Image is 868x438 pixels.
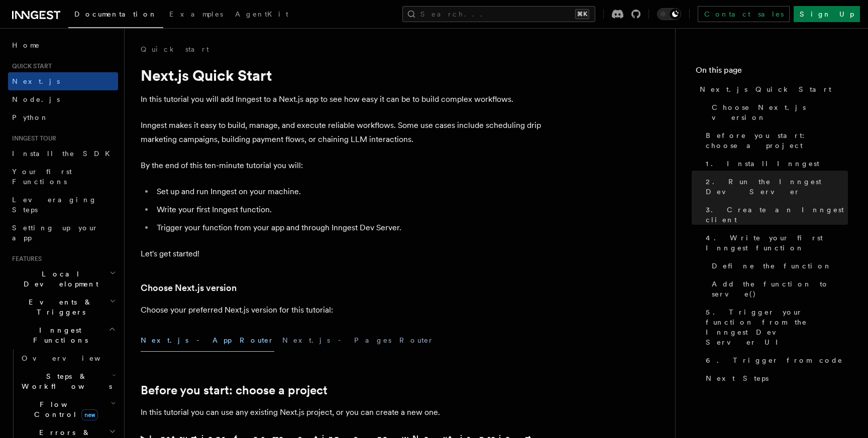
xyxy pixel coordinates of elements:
span: Next.js [12,77,60,85]
span: Inngest Functions [8,325,108,345]
a: Sign Up [794,6,860,22]
span: Define the function [712,261,832,271]
button: Search...⌘K [402,6,595,22]
span: Local Development [8,269,110,289]
a: 4. Write your first Inngest function [702,229,848,257]
span: Documentation [74,10,157,18]
a: 6. Trigger from code [702,351,848,369]
span: 1. Install Inngest [706,159,819,169]
span: 5. Trigger your function from the Inngest Dev Server UI [706,307,848,347]
p: In this tutorial you can use any existing Next.js project, or you can create a new one. [141,405,542,419]
p: By the end of this ten-minute tutorial you will: [141,159,542,173]
a: Your first Functions [8,163,118,191]
h4: On this page [696,64,848,80]
p: Choose your preferred Next.js version for this tutorial: [141,303,542,317]
button: Flow Controlnew [18,395,118,423]
span: Next Steps [706,373,769,383]
a: Choose Next.js version [141,281,237,295]
span: Install the SDK [12,150,116,158]
span: Home [12,40,40,50]
span: Quick start [8,62,52,70]
p: In this tutorial you will add Inngest to a Next.js app to see how easy it can be to build complex... [141,92,542,106]
span: Leveraging Steps [12,196,97,214]
a: Node.js [8,90,118,108]
h1: Next.js Quick Start [141,66,542,84]
a: 1. Install Inngest [702,155,848,173]
span: 3. Create an Inngest client [706,205,848,225]
a: Define the function [708,257,848,275]
a: Before you start: choose a project [141,383,328,397]
span: Before you start: choose a project [706,130,848,151]
button: Next.js - Pages Router [282,329,434,352]
button: Next.js - App Router [141,329,274,352]
span: Python [12,113,49,121]
a: Home [8,36,118,54]
span: Flow Control [18,399,111,419]
a: 5. Trigger your function from the Inngest Dev Server UI [702,303,848,351]
span: Choose Next.js version [712,102,848,122]
a: Next.js Quick Start [696,80,848,98]
span: Features [8,255,42,263]
span: Setting up your app [12,224,98,242]
a: AgentKit [229,3,294,27]
button: Local Development [8,265,118,293]
span: Your first Functions [12,168,72,186]
li: Write your first Inngest function. [154,203,542,217]
span: Examples [169,10,223,18]
li: Trigger your function from your app and through Inngest Dev Server. [154,221,542,235]
a: Setting up your app [8,219,118,247]
a: Install the SDK [8,144,118,163]
span: Node.js [12,95,60,103]
li: Set up and run Inngest on your machine. [154,185,542,199]
a: Examples [163,3,229,27]
span: Inngest tour [8,134,56,142]
span: 2. Run the Inngest Dev Server [706,177,848,197]
a: Quick start [141,44,209,54]
span: Add the function to serve() [712,279,848,299]
button: Steps & Workflows [18,367,118,395]
kbd: ⌘K [575,9,589,19]
span: Next.js Quick Start [700,84,831,94]
span: 6. Trigger from code [706,355,843,365]
a: Choose Next.js version [708,98,848,126]
button: Toggle dark mode [657,8,681,20]
p: Let's get started! [141,247,542,261]
span: Events & Triggers [8,297,110,317]
a: Contact sales [698,6,790,22]
span: Steps & Workflows [18,371,112,391]
a: 2. Run the Inngest Dev Server [702,173,848,201]
span: AgentKit [235,10,288,18]
a: Next.js [8,72,118,90]
a: Documentation [68,3,163,28]
a: 3. Create an Inngest client [702,201,848,229]
a: Overview [18,349,118,367]
span: new [81,409,98,420]
span: 4. Write your first Inngest function [706,233,848,253]
span: Overview [22,354,125,362]
button: Events & Triggers [8,293,118,321]
a: Python [8,108,118,126]
button: Inngest Functions [8,321,118,349]
a: Next Steps [702,369,848,387]
a: Add the function to serve() [708,275,848,303]
a: Leveraging Steps [8,191,118,219]
a: Before you start: choose a project [702,126,848,155]
p: Inngest makes it easy to build, manage, and execute reliable workflows. Some use cases include sc... [141,118,542,147]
